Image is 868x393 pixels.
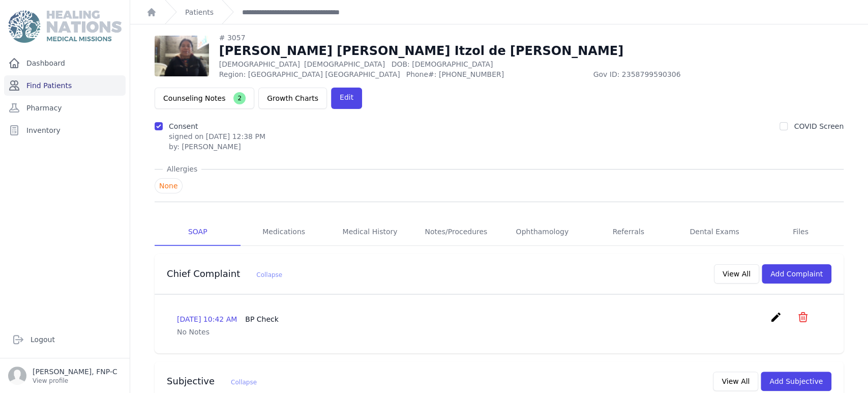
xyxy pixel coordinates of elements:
span: None [155,178,183,193]
button: View All [714,264,759,284]
a: Medical History [327,218,413,246]
a: Medications [241,218,326,246]
a: Notes/Procedures [413,218,499,246]
a: Pharmacy [4,98,126,118]
a: [PERSON_NAME], FNP-C View profile [8,367,122,385]
button: Add Complaint [762,264,831,284]
button: Counseling Notes2 [155,88,254,109]
h3: Subjective [167,375,257,387]
span: Region: [GEOGRAPHIC_DATA] [GEOGRAPHIC_DATA] [219,69,400,79]
span: 2 [233,92,246,104]
p: View profile [33,377,117,385]
i: create [770,311,782,323]
a: Referrals [585,218,671,246]
a: SOAP [155,218,241,246]
span: DOB: [DEMOGRAPHIC_DATA] [391,60,493,68]
p: No Notes [177,327,821,337]
img: NdHX0MH0fXu0qVqtwymlw85Gp0x8nQCYCTPWDCxIgb7bstld49vArA38vzR9XmMifJnpAAAAJXRFWHRkYXRlOmNyZWF0ZQAyM... [155,36,209,76]
a: Dental Exams [671,218,757,246]
span: BP Check [245,315,279,323]
a: Inventory [4,120,126,141]
a: Dashboard [4,53,126,73]
h1: [PERSON_NAME] [PERSON_NAME] Itzol de [PERSON_NAME] [219,43,781,59]
p: signed on [DATE] 12:38 PM [169,131,265,142]
label: Consent [169,122,198,130]
span: Collapse [256,271,282,278]
span: [DEMOGRAPHIC_DATA] [304,60,385,68]
a: Edit [331,88,362,109]
p: [DATE] 10:42 AM [177,314,279,324]
span: Collapse [231,379,257,386]
p: [PERSON_NAME], FNP-C [33,367,117,377]
a: Ophthamology [499,218,585,246]
p: [DEMOGRAPHIC_DATA] [219,59,781,69]
img: Medical Missions EMR [8,10,121,43]
label: COVID Screen [794,122,844,130]
a: Find Patients [4,75,126,96]
a: Logout [8,329,122,350]
a: Growth Charts [258,88,327,109]
a: Files [758,218,844,246]
div: # 3057 [219,33,781,43]
div: by: [PERSON_NAME] [169,142,265,152]
a: create [770,316,785,325]
button: Add Subjective [761,372,831,391]
a: Patients [185,7,214,17]
nav: Tabs [155,218,844,246]
span: Gov ID: 2358799590306 [593,69,780,79]
span: Allergies [163,164,201,174]
span: Phone#: [PHONE_NUMBER] [406,69,587,79]
h3: Chief Complaint [167,268,282,280]
button: View All [713,372,758,391]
